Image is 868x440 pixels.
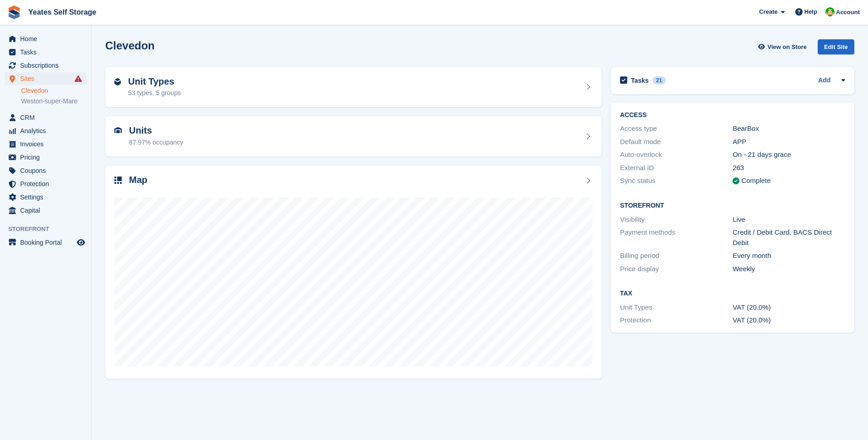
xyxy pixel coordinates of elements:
div: Payment methods [620,227,733,248]
div: External ID [620,163,733,173]
a: Add [818,75,830,86]
span: View on Store [767,43,807,52]
span: CRM [20,111,75,124]
div: Protection [620,315,733,326]
div: VAT (20.0%) [733,302,845,313]
a: Preview store [75,237,86,248]
a: menu [5,191,86,204]
a: menu [5,124,86,137]
a: menu [5,32,86,45]
div: 53 types, 5 groups [128,88,181,98]
span: Protection [20,177,75,190]
div: 263 [733,163,845,173]
i: Smart entry sync failures have occurred [75,75,82,82]
div: On - 21 days grace [733,150,845,160]
span: Create [759,7,777,16]
div: Access type [620,123,733,134]
div: 87.97% occupancy [129,138,183,147]
div: Default mode [620,137,733,147]
div: Weekly [733,264,845,274]
a: menu [5,164,86,177]
a: menu [5,236,86,249]
span: Home [20,32,75,45]
div: Live [733,215,845,225]
a: Clevedon [21,86,86,95]
span: Settings [20,191,75,204]
h2: ACCESS [620,112,845,119]
div: Billing period [620,251,733,261]
a: menu [5,204,86,217]
a: menu [5,151,86,164]
div: Auto-overlock [620,150,733,160]
div: Every month [733,251,845,261]
div: Edit Site [818,39,854,54]
div: 21 [652,76,666,85]
h2: Tax [620,290,845,297]
a: Yeates Self Storage [25,5,100,20]
div: APP [733,137,845,147]
img: unit-icn-7be61d7bf1b0ce9d3e12c5938cc71ed9869f7b940bace4675aadf7bd6d80202e.svg [114,127,122,134]
span: Help [804,7,817,16]
a: Weston-super-Mare [21,97,86,106]
span: Tasks [20,46,75,59]
div: Complete [741,176,771,186]
span: Storefront [8,225,91,234]
a: Map [105,166,602,379]
a: menu [5,111,86,124]
span: Pricing [20,151,75,164]
h2: Units [129,125,183,136]
h2: Storefront [620,202,845,209]
a: Edit Site [818,39,854,58]
div: BearBox [733,123,845,134]
h2: Clevedon [105,39,155,52]
span: Capital [20,204,75,217]
a: Unit Types 53 types, 5 groups [105,67,602,107]
a: menu [5,177,86,190]
a: menu [5,59,86,72]
a: View on Store [757,39,810,54]
a: Units 87.97% occupancy [105,116,602,156]
img: unit-type-icn-2b2737a686de81e16bb02015468b77c625bbabd49415b5ef34ead5e3b44a266d.svg [114,78,121,86]
h2: Tasks [631,76,649,85]
div: VAT (20.0%) [733,315,845,326]
span: Invoices [20,138,75,150]
div: Sync status [620,176,733,186]
div: Credit / Debit Card, BACS Direct Debit [733,227,845,248]
a: menu [5,46,86,59]
img: Angela Field [825,7,835,16]
span: Subscriptions [20,59,75,72]
h2: Unit Types [128,76,181,87]
span: Booking Portal [20,236,75,249]
div: Visibility [620,215,733,225]
h2: Map [129,175,147,185]
span: Account [836,8,860,17]
span: Coupons [20,164,75,177]
a: menu [5,138,86,150]
img: stora-icon-8386f47178a22dfd0bd8f6a31ec36ba5ce8667c1dd55bd0f319d3a0aa187defe.svg [7,5,21,19]
a: menu [5,72,86,85]
span: Analytics [20,124,75,137]
div: Price display [620,264,733,274]
img: map-icn-33ee37083ee616e46c38cad1a60f524a97daa1e2b2c8c0bc3eb3415660979fc1.svg [114,177,122,184]
span: Sites [20,72,75,85]
div: Unit Types [620,302,733,313]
